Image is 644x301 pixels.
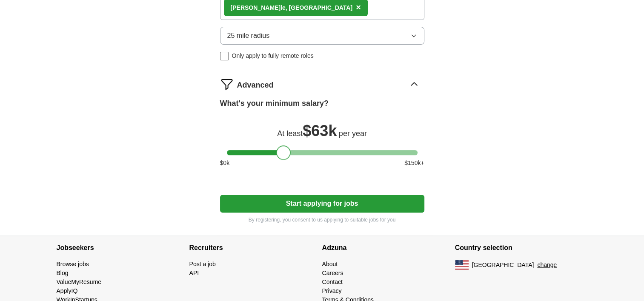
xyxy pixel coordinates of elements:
span: Only apply to fully remote roles [232,51,314,60]
a: Careers [322,270,343,276]
a: Privacy [322,287,342,294]
div: le, [GEOGRAPHIC_DATA] [231,3,353,12]
a: Blog [57,270,69,276]
strong: [PERSON_NAME] [231,4,280,11]
a: About [322,261,338,267]
a: API [189,270,199,276]
span: $ 0 k [220,159,230,168]
a: ApplyIQ [57,287,78,294]
span: Advanced [237,80,274,91]
a: Post a job [189,261,216,267]
button: change [537,261,557,270]
span: [GEOGRAPHIC_DATA] [472,261,534,270]
a: Browse jobs [57,261,89,267]
span: 25 mile radius [227,31,270,41]
span: × [356,3,361,12]
button: Start applying for jobs [220,195,424,213]
img: filter [220,77,234,91]
a: Contact [322,278,343,285]
button: 25 mile radius [220,27,424,45]
h4: Country selection [455,236,588,260]
label: What's your minimum salary? [220,98,329,109]
button: × [356,1,361,14]
a: ValueMyResume [57,278,102,285]
span: $ 63k [303,122,337,139]
span: $ 150 k+ [404,159,424,168]
span: per year [339,129,367,138]
img: US flag [455,260,469,270]
p: By registering, you consent to us applying to suitable jobs for you [220,216,424,224]
input: Only apply to fully remote roles [220,52,229,60]
span: At least [277,129,303,138]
